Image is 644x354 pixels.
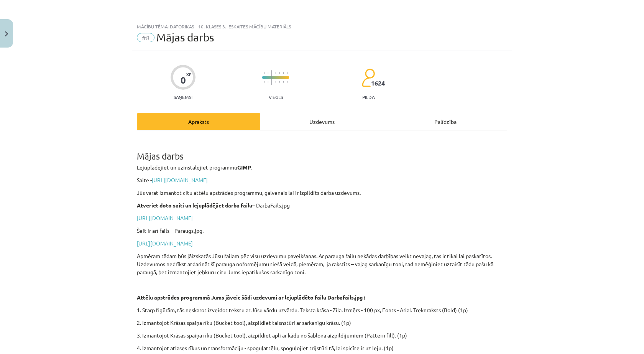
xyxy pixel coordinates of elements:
div: Uzdevums [260,113,384,130]
p: Saņemsi [171,94,195,100]
p: Šeit ir arī fails – Paraugs.jpg. [137,227,507,235]
span: XP [186,72,191,76]
p: 4. Izmantojot atlases rīkus un transformāciju - spoguļattēlu, spoguļojiet trijstūri tā, lai spicī... [137,344,507,352]
p: Lejuplādējiet un uzinstalējiet programmu . [137,163,507,171]
p: 1. Starp figūrām, tās neskarot izveidot tekstu ar Jūsu vārdu uzvārdu. Teksta krāsa - Zila. Izmērs... [137,306,507,314]
a: [URL][DOMAIN_NAME] [137,214,193,221]
p: 3. Izmantojot Krāsas spaiņa rīku (Bucket tool), aizpildiet apli ar kādu no šablona aizpildījumiem... [137,331,507,339]
p: 2. Izmantojot Krāsas spaiņa rīku (Bucket tool), aizpildiet taisnstūri ar sarkanīgu krāsu. (1p) [137,319,507,327]
img: icon-short-line-57e1e144782c952c97e751825c79c345078a6d821885a25fce030b3d8c18986b.svg [283,72,284,74]
img: icon-long-line-d9ea69661e0d244f92f715978eff75569469978d946b2353a9bb055b3ed8787d.svg [271,70,272,85]
p: pilda [362,94,375,100]
span: 1624 [371,80,385,87]
img: icon-short-line-57e1e144782c952c97e751825c79c345078a6d821885a25fce030b3d8c18986b.svg [264,72,264,74]
strong: GIMP [237,164,251,171]
a: [URL][DOMAIN_NAME] [137,240,193,247]
img: icon-short-line-57e1e144782c952c97e751825c79c345078a6d821885a25fce030b3d8c18986b.svg [279,72,280,74]
div: Apraksts [137,113,260,130]
div: Palīdzība [384,113,507,130]
p: Jūs varat izmantot citu attēlu apstrādes programmu, galvenais lai ir izpildīts darba uzdevums. [137,189,507,197]
img: students-c634bb4e5e11cddfef0936a35e636f08e4e9abd3cc4e673bd6f9a4125e45ecb1.svg [361,68,375,87]
span: Mājas darbs [156,31,214,44]
strong: Atveriet doto saiti un lejuplādējiet darba failu [137,202,252,209]
img: icon-short-line-57e1e144782c952c97e751825c79c345078a6d821885a25fce030b3d8c18986b.svg [283,81,284,83]
span: #8 [137,33,154,42]
img: icon-close-lesson-0947bae3869378f0d4975bcd49f059093ad1ed9edebbc8119c70593378902aed.svg [5,31,8,36]
p: – DarbaFails.jpg [137,201,507,209]
p: Viegls [269,94,283,100]
h1: Mājas darbs [137,137,507,161]
div: 0 [181,75,186,86]
img: icon-short-line-57e1e144782c952c97e751825c79c345078a6d821885a25fce030b3d8c18986b.svg [287,81,287,83]
img: icon-short-line-57e1e144782c952c97e751825c79c345078a6d821885a25fce030b3d8c18986b.svg [264,81,264,83]
strong: Attēlu apstrādes programmā Jums jāveic šādi uzdevumi ar lejuplādēto failu Darbafails.jpg : [137,294,365,301]
img: icon-short-line-57e1e144782c952c97e751825c79c345078a6d821885a25fce030b3d8c18986b.svg [279,81,280,83]
a: [URL][DOMAIN_NAME] [152,176,208,183]
img: icon-short-line-57e1e144782c952c97e751825c79c345078a6d821885a25fce030b3d8c18986b.svg [275,72,276,74]
img: icon-short-line-57e1e144782c952c97e751825c79c345078a6d821885a25fce030b3d8c18986b.svg [275,81,276,83]
div: Mācību tēma: Datorikas - 10. klases 3. ieskaites mācību materiāls [137,24,507,29]
p: Apmēram tādam būs jāizskatās Jūsu failam pēc visu uzdevumu paveikšanas. Ar parauga failu nekādas ... [137,252,507,276]
p: Saite - [137,176,507,184]
img: icon-short-line-57e1e144782c952c97e751825c79c345078a6d821885a25fce030b3d8c18986b.svg [287,72,287,74]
